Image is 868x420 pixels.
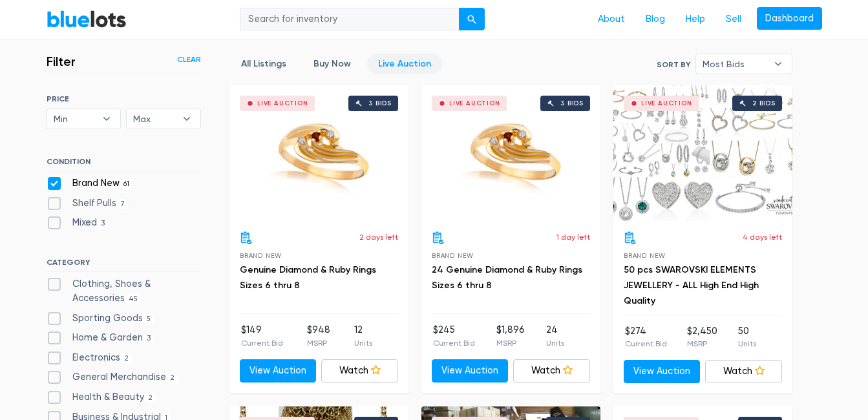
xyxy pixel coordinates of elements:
b: ▾ [765,54,792,74]
a: Sell [715,7,752,32]
div: Live Auction [449,100,500,107]
a: View Auction [240,359,317,383]
label: Brand New [47,176,134,191]
label: Electronics [47,351,133,365]
p: MSRP [307,337,330,349]
a: BlueLots [47,10,127,28]
li: $274 [625,324,667,350]
a: Live Auction 2 bids [613,85,792,221]
p: 4 days left [743,231,782,243]
li: 24 [546,323,564,349]
a: View Auction [432,359,509,383]
label: Sporting Goods [47,311,155,326]
li: $245 [433,323,475,349]
p: Units [546,337,564,349]
a: Live Auction 3 bids [229,85,408,221]
label: Shelf Pulls [47,196,129,211]
li: $1,896 [496,323,525,349]
li: $2,450 [687,324,717,350]
a: Watch [513,359,590,383]
span: 45 [125,294,142,304]
li: 12 [354,323,372,349]
p: MSRP [687,338,717,350]
div: 3 bids [560,100,584,107]
a: Watch [321,359,398,383]
div: 2 bids [752,100,776,107]
span: 5 [143,314,155,324]
span: 3 [97,219,109,229]
span: Brand New [240,252,282,259]
a: Watch [705,360,782,383]
a: Live Auction [367,54,442,74]
div: 3 bids [368,100,392,107]
label: Sort By [657,59,690,70]
a: Genuine Diamond & Ruby Rings Sizes 6 thru 8 [240,264,376,291]
div: Live Auction [257,100,308,107]
a: 24 Genuine Diamond & Ruby Rings Sizes 6 thru 8 [432,264,582,291]
a: Live Auction 3 bids [421,85,600,221]
h3: Filter [47,54,76,69]
span: 3 [143,333,155,344]
p: 2 days left [359,231,398,243]
b: ▾ [93,109,120,129]
p: 1 day left [556,231,590,243]
a: Blog [635,7,675,32]
a: Clear [177,54,201,65]
span: Most Bids [703,54,767,74]
li: $149 [241,323,283,349]
p: Current Bid [433,337,475,349]
a: Buy Now [302,54,362,74]
p: Current Bid [625,338,667,350]
span: 7 [116,199,129,209]
a: About [587,7,635,32]
li: $948 [307,323,330,349]
span: 2 [166,373,179,384]
h6: PRICE [47,94,201,103]
span: 2 [120,353,133,364]
span: 2 [144,393,157,403]
a: Help [675,7,715,32]
span: Min [54,109,96,129]
b: ▾ [173,109,200,129]
p: Units [354,337,372,349]
label: Mixed [47,216,109,230]
label: Clothing, Shoes & Accessories [47,277,201,305]
h6: CONDITION [47,157,201,171]
input: Search for inventory [240,8,460,31]
a: Dashboard [757,7,822,30]
label: General Merchandise [47,370,179,384]
a: View Auction [624,360,701,383]
span: Brand New [432,252,474,259]
li: 50 [738,324,756,350]
span: Brand New [624,252,666,259]
h6: CATEGORY [47,258,201,272]
p: MSRP [496,337,525,349]
label: Health & Beauty [47,390,157,404]
span: Max [133,109,176,129]
a: All Listings [230,54,297,74]
p: Units [738,338,756,350]
span: 61 [120,179,134,189]
a: 50 pcs SWAROVSKI ELEMENTS JEWELLERY - ALL High End High Quality [624,264,759,306]
label: Home & Garden [47,331,155,345]
div: Live Auction [641,100,692,107]
p: Current Bid [241,337,283,349]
